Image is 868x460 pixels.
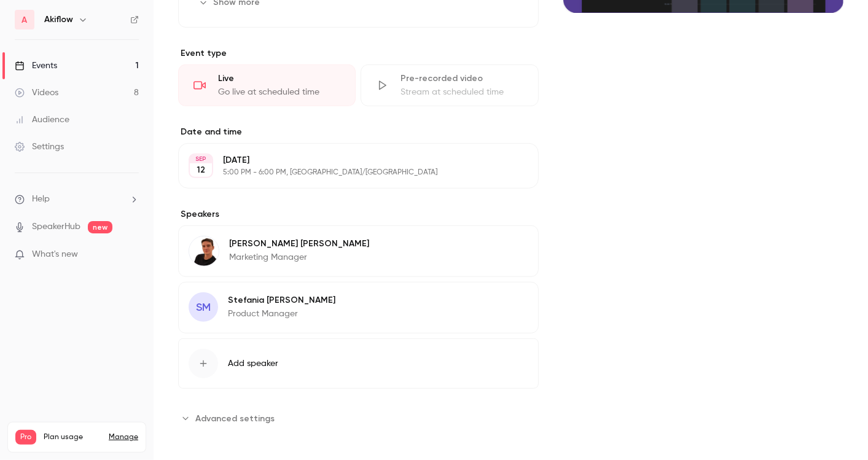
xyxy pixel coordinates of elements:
[190,155,212,163] div: SEP
[124,249,139,260] iframe: Noticeable Trigger
[401,86,523,98] div: Stream at scheduled time
[228,357,278,370] span: Add speaker
[15,87,58,99] div: Videos
[15,60,57,72] div: Events
[88,221,112,233] span: new
[178,64,356,106] div: LiveGo live at scheduled time
[229,238,369,250] p: [PERSON_NAME] [PERSON_NAME]
[361,64,538,106] div: Pre-recorded videoStream at scheduled time
[178,408,282,428] button: Advanced settings
[178,47,539,60] p: Event type
[15,193,139,206] li: help-dropdown-opener
[228,308,335,320] p: Product Manager
[178,338,539,389] button: Add speaker
[189,236,219,266] img: Francesco Tai Bernardelli
[223,168,474,177] p: 5:00 PM - 6:00 PM, [GEOGRAPHIC_DATA]/[GEOGRAPHIC_DATA]
[195,412,275,425] span: Advanced settings
[32,220,80,233] a: SpeakerHub
[218,86,340,98] div: Go live at scheduled time
[223,154,474,166] p: [DATE]
[196,299,211,316] span: SM
[32,193,50,206] span: Help
[197,164,205,176] p: 12
[178,282,539,333] div: SMStefania [PERSON_NAME]Product Manager
[15,430,36,445] span: Pro
[178,408,539,428] section: Advanced settings
[228,294,335,306] p: Stefania [PERSON_NAME]
[44,432,101,442] span: Plan usage
[229,251,369,263] p: Marketing Manager
[22,14,28,26] span: A
[109,432,138,442] a: Manage
[178,225,539,277] div: Francesco Tai Bernardelli[PERSON_NAME] [PERSON_NAME]Marketing Manager
[15,114,69,126] div: Audience
[15,141,64,153] div: Settings
[218,72,340,85] div: Live
[178,126,539,138] label: Date and time
[178,208,539,220] label: Speakers
[44,14,73,26] h6: Akiflow
[32,248,78,261] span: What's new
[401,72,523,85] div: Pre-recorded video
